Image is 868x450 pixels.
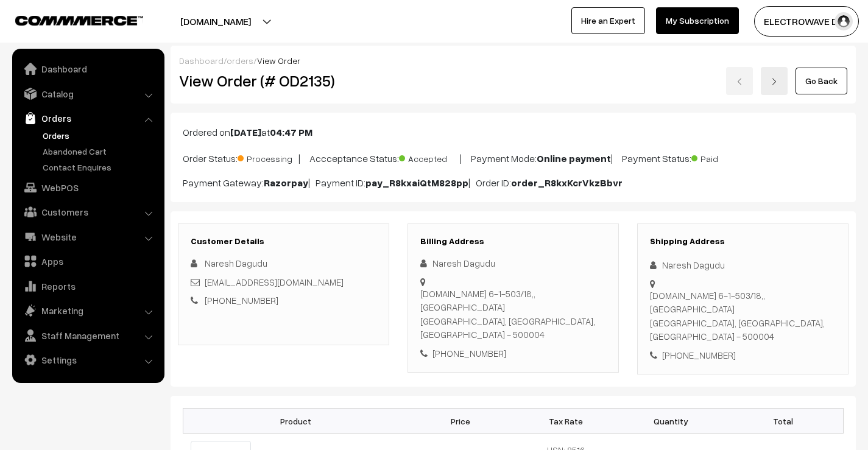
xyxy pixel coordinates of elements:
th: Product [183,409,409,434]
h3: Shipping Address [650,236,836,247]
img: right-arrow.png [771,78,778,85]
span: Paid [691,149,752,165]
span: Naresh Dagudu [205,258,267,269]
th: Tax Rate [513,409,618,434]
a: Settings [15,349,160,371]
a: Customers [15,201,160,223]
div: [PHONE_NUMBER] [650,348,836,362]
a: Catalog [15,83,160,105]
a: Marketing [15,300,160,322]
a: Orders [15,107,160,129]
a: Orders [40,129,160,142]
span: View Order [257,55,300,66]
h3: Billing Address [420,236,606,247]
div: Naresh Dagudu [420,256,606,270]
a: Reports [15,275,160,297]
a: Apps [15,250,160,272]
div: [DOMAIN_NAME] 6-1-503/18,, [GEOGRAPHIC_DATA] [GEOGRAPHIC_DATA], [GEOGRAPHIC_DATA], [GEOGRAPHIC_DA... [650,289,836,343]
th: Quantity [618,409,723,434]
div: [PHONE_NUMBER] [420,346,606,360]
a: Dashboard [15,58,160,80]
b: Online payment [537,152,611,164]
a: [EMAIL_ADDRESS][DOMAIN_NAME] [205,276,344,287]
a: Go Back [796,68,847,94]
a: [PHONE_NUMBER] [205,295,278,306]
h3: Customer Details [191,236,376,247]
a: My Subscription [656,7,739,34]
a: Hire an Expert [571,7,645,34]
span: Processing [238,149,298,165]
th: Price [408,409,513,434]
div: / / [179,54,847,67]
th: Total [723,409,843,434]
img: user [834,12,853,30]
b: 04:47 PM [270,126,312,138]
b: Razorpay [264,177,308,189]
h2: View Order (# OD2135) [179,71,390,90]
a: Staff Management [15,325,160,346]
div: [DOMAIN_NAME] 6-1-503/18,, [GEOGRAPHIC_DATA] [GEOGRAPHIC_DATA], [GEOGRAPHIC_DATA], [GEOGRAPHIC_DA... [420,287,606,342]
b: pay_R8kxaiQtM828pp [365,177,468,189]
a: WebPOS [15,177,160,199]
button: ELECTROWAVE DE… [754,6,859,37]
b: order_R8kxKcrVkzBbvr [511,177,623,189]
a: Dashboard [179,55,224,66]
a: Abandoned Cart [40,145,160,158]
a: Contact Enquires [40,161,160,174]
a: COMMMERCE [15,12,122,27]
p: Order Status: | Accceptance Status: | Payment Mode: | Payment Status: [183,149,844,166]
b: [DATE] [230,126,261,138]
p: Ordered on at [183,125,844,139]
p: Payment Gateway: | Payment ID: | Order ID: [183,175,844,190]
a: orders [227,55,253,66]
span: Accepted [399,149,460,165]
div: Naresh Dagudu [650,258,836,272]
a: Website [15,226,160,248]
button: [DOMAIN_NAME] [138,6,294,37]
img: COMMMERCE [15,16,143,25]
